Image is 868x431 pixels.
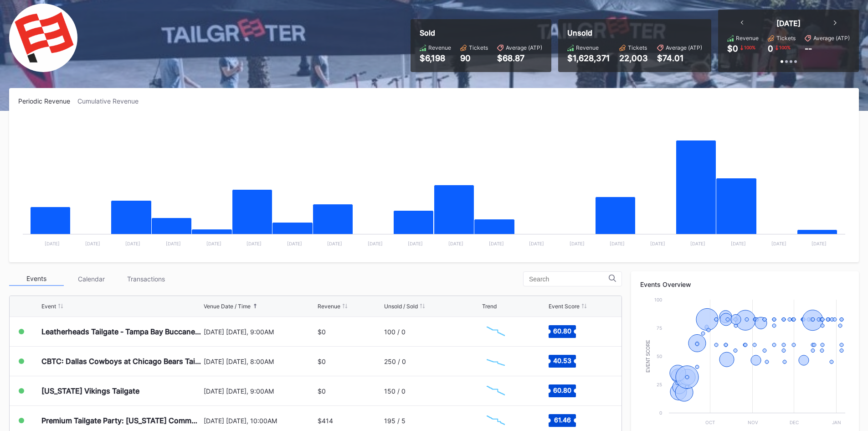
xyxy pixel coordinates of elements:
[657,382,662,387] text: 25
[628,44,647,51] div: Tickets
[206,241,221,246] text: [DATE]
[318,417,333,425] div: $414
[204,303,251,310] div: Venue Date / Time
[204,358,316,365] div: [DATE] [DATE], 8:00AM
[204,328,316,336] div: [DATE] [DATE], 9:00AM
[657,353,662,359] text: 50
[318,328,326,336] div: $0
[529,241,544,246] text: [DATE]
[18,116,850,253] svg: Chart title
[428,44,451,51] div: Revenue
[204,417,316,425] div: [DATE] [DATE], 10:00AM
[812,241,827,246] text: [DATE]
[659,410,662,415] text: 0
[482,350,509,373] svg: Chart title
[125,241,140,246] text: [DATE]
[204,387,316,395] div: [DATE] [DATE], 9:00AM
[743,44,756,51] div: 100 %
[482,379,509,402] svg: Chart title
[469,44,488,51] div: Tickets
[41,386,139,395] div: [US_STATE] Vikings Tailgate
[553,357,571,364] text: 40.53
[327,241,342,246] text: [DATE]
[166,241,181,246] text: [DATE]
[567,28,702,37] div: Unsold
[778,44,791,51] div: 100 %
[384,387,406,395] div: 150 / 0
[657,53,702,63] div: $74.01
[85,241,100,246] text: [DATE]
[287,241,302,246] text: [DATE]
[448,241,463,246] text: [DATE]
[41,416,201,425] div: Premium Tailgate Party: [US_STATE] Commanders vs. Las Vegas Raiders
[118,272,173,286] div: Transactions
[64,272,118,286] div: Calendar
[9,4,77,72] img: Tailgreeter_Secondary.png
[408,241,423,246] text: [DATE]
[45,241,60,246] text: [DATE]
[384,417,406,425] div: 195 / 5
[790,420,799,425] text: Dec
[736,35,759,42] div: Revenue
[420,53,451,63] div: $6,198
[705,420,715,425] text: Oct
[657,325,662,331] text: 75
[567,53,610,63] div: $1,628,371
[610,241,625,246] text: [DATE]
[318,387,326,395] div: $0
[748,420,758,425] text: Nov
[549,303,580,310] div: Event Score
[654,297,662,302] text: 100
[640,280,850,288] div: Events Overview
[731,241,746,246] text: [DATE]
[776,35,796,42] div: Tickets
[690,241,705,246] text: [DATE]
[619,53,648,63] div: 22,003
[771,241,786,246] text: [DATE]
[768,44,773,53] div: 0
[576,44,599,51] div: Revenue
[489,241,504,246] text: [DATE]
[384,328,406,336] div: 100 / 0
[570,241,585,246] text: [DATE]
[368,241,383,246] text: [DATE]
[646,340,651,373] text: Event Score
[497,53,542,63] div: $68.87
[420,28,542,37] div: Sold
[832,420,841,425] text: Jan
[554,416,570,424] text: 61.46
[41,357,201,366] div: CBTC: Dallas Cowboys at Chicago Bears Tailgate
[666,44,702,51] div: Average (ATP)
[9,272,64,286] div: Events
[41,303,56,310] div: Event
[482,320,509,343] svg: Chart title
[553,327,571,335] text: 60.80
[384,358,406,365] div: 250 / 0
[482,303,497,310] div: Trend
[727,44,738,53] div: $0
[553,386,571,394] text: 60.80
[813,35,850,42] div: Average (ATP)
[805,44,812,53] div: --
[529,275,609,283] input: Search
[460,53,488,63] div: 90
[77,97,146,105] div: Cumulative Revenue
[650,241,665,246] text: [DATE]
[318,303,340,310] div: Revenue
[776,19,801,28] div: [DATE]
[247,241,262,246] text: [DATE]
[41,327,201,336] div: Leatherheads Tailgate - Tampa Bay Buccaneers vs [US_STATE] Jets
[384,303,418,310] div: Unsold / Sold
[318,358,326,365] div: $0
[18,97,77,105] div: Periodic Revenue
[506,44,542,51] div: Average (ATP)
